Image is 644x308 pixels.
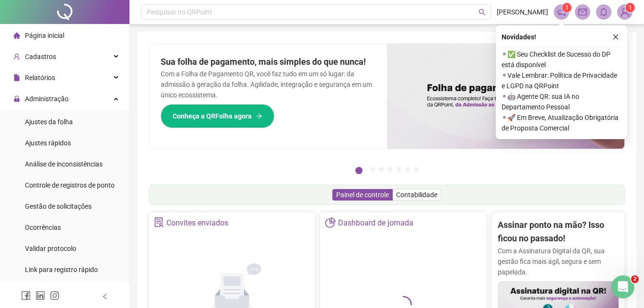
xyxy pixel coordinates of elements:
[502,91,621,112] span: ⚬ 🤖 Agente QR: sua IA no Departamento Pessoal
[502,49,621,70] span: ⚬ ✅ Seu Checklist de Sucesso do DP está disponível
[502,32,536,42] span: Novidades !
[50,291,59,300] span: instagram
[25,160,103,168] span: Análise de inconsistências
[13,74,20,81] span: file
[13,53,20,60] span: user-add
[387,44,625,149] img: banner%2F8d14a306-6205-4263-8e5b-06e9a85ad873.png
[13,95,20,102] span: lock
[25,139,71,147] span: Ajustes rápidos
[161,69,375,100] p: Com a Folha de Pagamento QR, você faz tudo em um só lugar: da admissão à geração da folha. Agilid...
[498,246,619,277] p: Com a Assinatura Digital da QR, sua gestão fica mais ágil, segura e sem papelada.
[173,111,252,121] span: Conheça a QRFolha agora
[498,218,619,246] h2: Assinar ponto na mão? Isso ficou no passado!
[25,118,73,126] span: Ajustes da folha
[25,181,115,189] span: Controle de registros de ponto
[25,224,61,231] span: Ocorrências
[405,167,410,172] button: 6
[557,8,566,16] span: notification
[325,217,335,227] span: pie-chart
[154,217,164,227] span: solution
[25,32,64,39] span: Página inicial
[414,167,419,172] button: 7
[102,293,108,300] span: left
[502,70,621,91] span: ⚬ Vale Lembrar: Política de Privacidade e LGPD na QRPoint
[396,191,437,199] span: Contabilidade
[397,167,401,172] button: 5
[338,215,413,231] div: Dashboard de jornada
[256,113,262,119] span: arrow-right
[25,202,92,210] span: Gestão de solicitações
[25,95,69,103] span: Administração
[388,167,393,172] button: 4
[166,215,228,231] div: Convites enviados
[25,53,56,60] span: Cadastros
[502,112,621,133] span: ⚬ 🚀 Em Breve, Atualização Obrigatória de Proposta Comercial
[336,191,389,199] span: Painel de controle
[562,3,572,12] sup: 1
[379,167,384,172] button: 3
[578,8,587,16] span: mail
[371,167,375,172] button: 2
[618,5,632,19] img: 86882
[13,32,20,39] span: home
[21,291,31,300] span: facebook
[631,275,639,283] span: 2
[25,245,76,252] span: Validar protocolo
[25,266,98,273] span: Link para registro rápido
[625,3,635,12] sup: Atualize o seu contato no menu Meus Dados
[161,55,375,69] h2: Sua folha de pagamento, mais simples do que nunca!
[25,74,55,82] span: Relatórios
[599,8,608,16] span: bell
[35,291,45,300] span: linkedin
[479,9,486,16] span: search
[161,104,274,128] button: Conheça a QRFolha agora
[611,275,634,298] iframe: Intercom live chat
[565,4,569,11] span: 1
[612,34,619,40] span: close
[629,4,632,11] span: 1
[497,7,548,17] span: [PERSON_NAME]
[355,167,363,174] button: 1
